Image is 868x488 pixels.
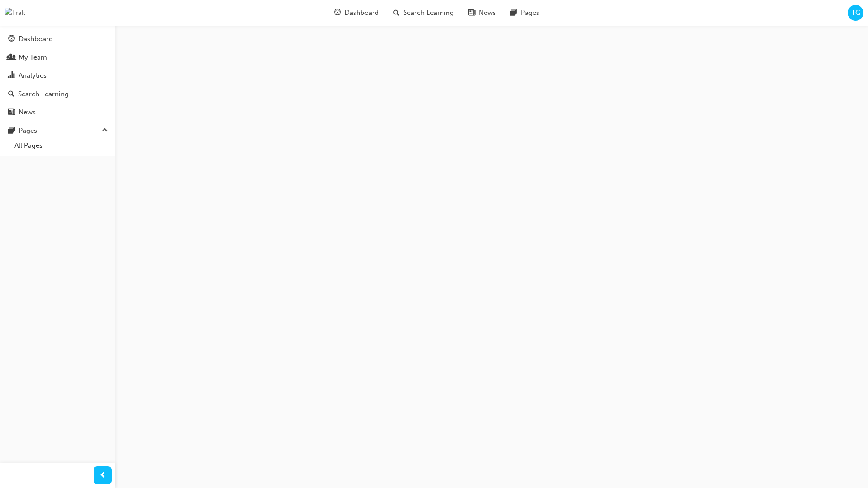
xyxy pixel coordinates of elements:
[99,470,106,481] span: prev-icon
[19,107,36,117] div: News
[386,4,461,22] a: search-iconSearch Learning
[4,86,112,103] a: Search Learning
[4,104,112,121] a: News
[334,7,341,19] span: guage-icon
[848,5,863,21] button: TG
[8,108,15,117] span: news-icon
[461,4,503,22] a: news-iconNews
[344,8,379,18] span: Dashboard
[19,52,47,63] div: My Team
[8,90,14,99] span: search-icon
[102,125,108,136] span: up-icon
[11,139,112,153] a: All Pages
[8,54,15,62] span: people-icon
[468,7,475,19] span: news-icon
[851,8,860,18] span: TG
[8,127,15,135] span: pages-icon
[4,122,112,139] button: Pages
[4,31,112,121] div: DashboardMy TeamAnalyticsSearch LearningNews
[4,49,112,66] a: My Team
[8,72,15,80] span: chart-icon
[4,31,112,47] a: Dashboard
[4,67,112,84] a: Analytics
[18,89,69,99] div: Search Learning
[393,7,400,19] span: search-icon
[5,8,25,18] img: Trak
[403,8,454,18] span: Search Learning
[510,7,517,19] span: pages-icon
[19,34,53,44] div: Dashboard
[503,4,547,22] a: pages-iconPages
[8,35,15,43] span: guage-icon
[19,126,37,136] div: Pages
[479,8,496,18] span: News
[327,4,386,22] a: guage-iconDashboard
[521,8,539,18] span: Pages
